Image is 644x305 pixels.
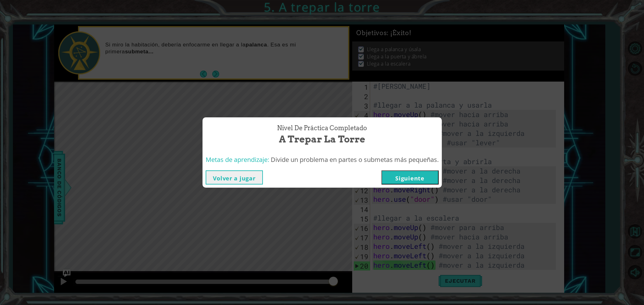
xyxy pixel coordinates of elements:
button: Volver a jugar [206,170,263,185]
span: Metas de aprendizaje: [206,155,269,164]
button: Siguiente [381,170,439,185]
span: Divide un problema en partes o submetas más pequeñas. [271,155,439,164]
span: Nivel de práctica Completado [277,124,367,133]
span: A trepar la torre [279,132,365,146]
